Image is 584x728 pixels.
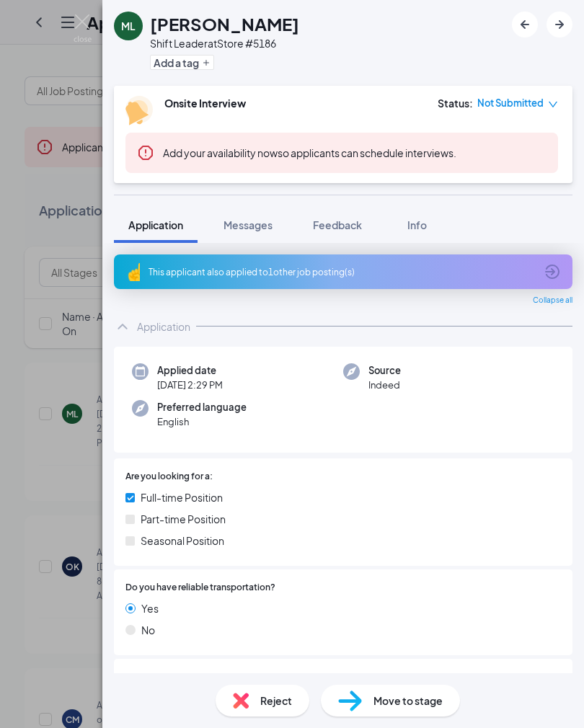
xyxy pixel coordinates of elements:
[373,693,443,709] span: Move to stage
[438,96,473,110] div: Status :
[533,295,572,306] span: Collapse all
[547,12,572,37] button: ArrowRight
[551,16,568,33] svg: ArrowRight
[477,96,544,110] span: Not Submitted
[141,622,155,638] span: No
[121,19,136,33] div: ML
[125,670,287,684] span: Any previous Management experience?
[128,218,183,231] span: Application
[137,319,190,334] div: Application
[125,581,275,595] span: Do you have reliable transportation?
[407,218,427,231] span: Info
[368,363,401,378] span: Source
[150,12,299,36] h1: [PERSON_NAME]
[368,378,401,392] span: Indeed
[512,12,538,37] button: ArrowLeftNew
[260,693,292,709] span: Reject
[535,679,570,714] iframe: Intercom live chat
[224,218,273,231] span: Messages
[516,16,534,33] svg: ArrowLeftNew
[150,55,214,70] button: PlusAdd a tag
[149,266,535,278] div: This applicant also applied to 1 other job posting(s)
[544,263,561,280] svg: ArrowCircle
[202,58,211,67] svg: Plus
[163,146,278,160] button: Add your availability now
[141,511,226,527] span: Part-time Position
[150,36,299,50] div: Shift Leader at Store #5186
[141,533,224,549] span: Seasonal Position
[141,600,159,616] span: Yes
[164,97,246,110] b: Onsite Interview
[163,146,456,159] span: so applicants can schedule interviews.
[157,363,223,378] span: Applied date
[157,400,247,414] span: Preferred language
[548,99,558,110] span: down
[157,378,223,392] span: [DATE] 2:29 PM
[125,470,213,484] span: Are you looking for a:
[157,414,247,429] span: English
[114,318,131,335] svg: ChevronUp
[137,144,154,161] svg: Error
[141,489,223,505] span: Full-time Position
[313,218,362,231] span: Feedback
